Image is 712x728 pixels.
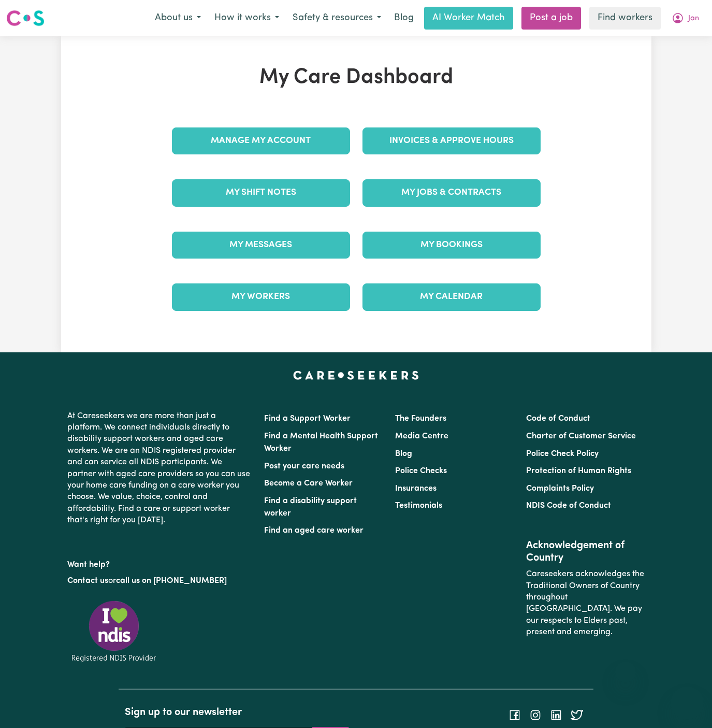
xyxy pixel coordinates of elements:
[362,179,541,206] a: My Jobs & Contracts
[362,232,541,259] a: My Bookings
[424,7,513,30] a: AI Worker Match
[125,706,350,719] h2: Sign up to our newsletter
[172,179,350,206] a: My Shift Notes
[264,432,378,453] a: Find a Mental Health Support Worker
[615,662,636,682] iframe: Close message
[362,283,541,310] a: My Calendar
[172,127,350,154] a: Manage My Account
[671,687,704,720] iframe: Button to launch messaging window
[526,450,599,458] a: Police Check Policy
[395,467,447,475] a: Police Checks
[116,577,227,585] a: call us on [PHONE_NUMBER]
[526,415,590,423] a: Code of Conduct
[208,7,286,29] button: How it works
[526,539,645,564] h2: Acknowledgement of Country
[67,599,161,664] img: Registered NDIS provider
[286,7,388,29] button: Safety & resources
[6,9,45,27] img: Careseekers logo
[395,450,412,458] a: Blog
[264,415,351,423] a: Find a Support Worker
[172,232,350,259] a: My Messages
[688,13,699,24] span: Jan
[526,484,594,493] a: Complaints Policy
[589,7,661,30] a: Find workers
[395,484,437,493] a: Insurances
[665,7,706,29] button: My Account
[388,7,420,30] a: Blog
[395,415,446,423] a: The Founders
[172,283,350,310] a: My Workers
[264,462,344,470] a: Post your care needs
[293,371,419,379] a: Careseekers home page
[526,564,645,642] p: Careseekers acknowledges the Traditional Owners of Country throughout [GEOGRAPHIC_DATA]. We pay o...
[6,6,45,30] a: Careseekers logo
[526,467,631,475] a: Protection of Human Rights
[148,7,208,29] button: About us
[571,711,583,719] a: Follow Careseekers on Twitter
[67,571,252,591] p: or
[395,432,448,440] a: Media Centre
[67,555,252,570] p: Want help?
[395,502,442,510] a: Testimonials
[550,711,562,719] a: Follow Careseekers on LinkedIn
[526,432,636,440] a: Charter of Customer Service
[264,479,353,488] a: Become a Care Worker
[529,711,542,719] a: Follow Careseekers on Instagram
[67,406,252,531] p: At Careseekers we are more than just a platform. We connect individuals directly to disability su...
[264,526,364,535] a: Find an aged care worker
[526,502,611,510] a: NDIS Code of Conduct
[521,7,581,30] a: Post a job
[508,711,521,719] a: Follow Careseekers on Facebook
[264,497,357,518] a: Find a disability support worker
[67,577,108,585] a: Contact us
[362,127,541,154] a: Invoices & Approve Hours
[166,65,547,90] h1: My Care Dashboard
